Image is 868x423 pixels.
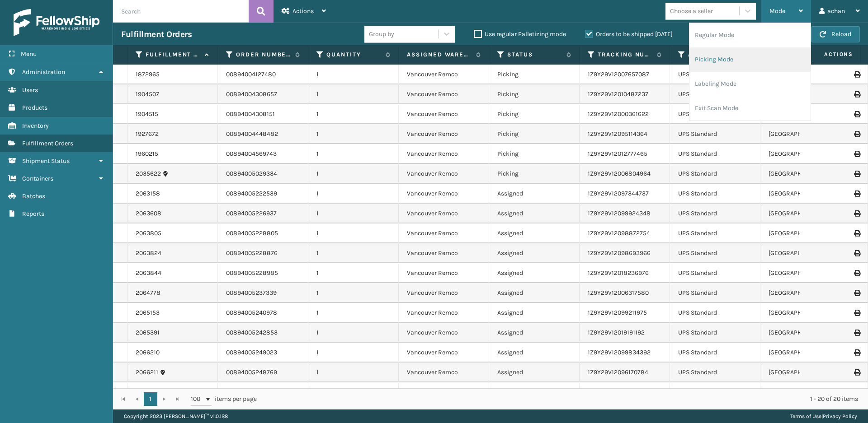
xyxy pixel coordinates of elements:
[136,288,160,297] a: 2064778
[236,51,291,59] label: Order Number
[399,263,489,283] td: Vancouver Remco
[854,191,859,197] i: Print Label
[760,223,851,243] td: [GEOGRAPHIC_DATA]
[689,72,811,96] li: Labeling Mode
[308,164,399,184] td: 1
[218,363,308,382] td: 00894005248769
[308,243,399,263] td: 1
[670,283,760,303] td: UPS Standard
[823,413,857,419] a: Privacy Policy
[760,204,851,223] td: [GEOGRAPHIC_DATA]
[588,289,649,297] a: 1Z9Y29V12006317580
[670,303,760,323] td: UPS Standard
[670,263,760,283] td: UPS Standard
[588,329,645,336] a: 1Z9Y29V12019191192
[22,68,65,76] span: Administration
[308,343,399,363] td: 1
[670,382,760,402] td: UPS Standard
[588,229,650,237] a: 1Z9Y29V12098872754
[760,263,851,283] td: [GEOGRAPHIC_DATA]
[670,144,760,164] td: UPS Standard
[489,184,580,204] td: Assigned
[144,392,157,406] a: 1
[670,343,760,363] td: UPS Standard
[308,204,399,223] td: 1
[399,84,489,104] td: Vancouver Remco
[854,131,859,137] i: Print Label
[854,330,859,336] i: Print Label
[489,65,580,84] td: Picking
[308,283,399,303] td: 1
[136,328,160,337] a: 2065391
[218,223,308,243] td: 00894005228805
[854,290,859,296] i: Print Label
[811,26,860,42] button: Reload
[588,110,649,118] a: 1Z9Y29V12000361622
[489,263,580,283] td: Assigned
[670,124,760,144] td: UPS Standard
[670,164,760,184] td: UPS Standard
[688,51,743,59] label: Assigned Carrier Service
[218,204,308,223] td: 00894005226937
[308,223,399,243] td: 1
[760,243,851,263] td: [GEOGRAPHIC_DATA]
[218,382,308,402] td: 00894005250095
[22,104,47,112] span: Products
[854,71,859,78] i: Print Label
[588,130,647,138] a: 1Z9Y29V12095114364
[136,70,160,79] a: 1872965
[136,348,160,357] a: 2066210
[136,308,160,317] a: 2065153
[489,223,580,243] td: Assigned
[308,104,399,124] td: 1
[14,9,99,36] img: logo
[854,91,859,98] i: Print Label
[670,65,760,84] td: UPS Standard
[854,151,859,157] i: Print Label
[489,283,580,303] td: Assigned
[854,250,859,256] i: Print Label
[218,65,308,84] td: 00894004127480
[399,124,489,144] td: Vancouver Remco
[854,171,859,177] i: Print Label
[588,249,651,257] a: 1Z9Y29V12098693966
[489,343,580,363] td: Assigned
[124,409,228,423] p: Copyright 2023 [PERSON_NAME]™ v 1.0.188
[489,124,580,144] td: Picking
[760,303,851,323] td: [GEOGRAPHIC_DATA]
[136,368,158,377] a: 2066211
[136,90,159,99] a: 1904507
[136,388,160,397] a: 2066331
[796,47,859,62] span: Actions
[308,382,399,402] td: 1
[22,157,70,165] span: Shipment Status
[670,363,760,382] td: UPS Standard
[218,343,308,363] td: 00894005249023
[399,363,489,382] td: Vancouver Remco
[489,382,580,402] td: Assigned
[489,104,580,124] td: Picking
[588,170,651,177] a: 1Z9Y29V12006804964
[474,30,566,38] label: Use regular Palletizing mode
[308,124,399,144] td: 1
[489,204,580,223] td: Assigned
[689,96,811,121] li: Exit Scan Mode
[399,204,489,223] td: Vancouver Remco
[489,164,580,184] td: Picking
[588,209,651,217] a: 1Z9Y29V12099924348
[136,249,161,258] a: 2063824
[399,144,489,164] td: Vancouver Remco
[136,130,159,139] a: 1927672
[308,303,399,323] td: 1
[399,104,489,124] td: Vancouver Remco
[588,269,649,277] a: 1Z9Y29V12018236976
[507,51,562,59] label: Status
[598,51,652,59] label: Tracking Number
[308,65,399,84] td: 1
[136,229,161,238] a: 2063805
[760,283,851,303] td: [GEOGRAPHIC_DATA]
[854,230,859,237] i: Print Label
[854,349,859,356] i: Print Label
[121,29,192,40] h3: Fulfillment Orders
[399,323,489,343] td: Vancouver Remco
